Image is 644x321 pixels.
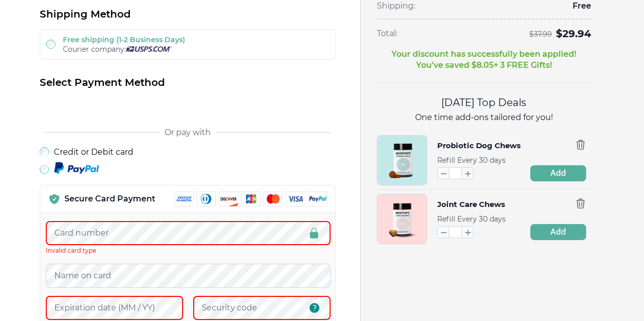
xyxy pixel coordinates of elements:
[377,112,591,123] p: One time add-ons tailored for you!
[175,191,328,206] img: payment methods
[437,139,521,152] button: Probiotic Dog Chews
[377,1,415,12] span: Shipping:
[54,147,133,157] label: Credit or Debit card
[63,45,126,54] span: Courier company:
[126,46,172,52] img: Usps courier company
[377,95,591,110] h2: [DATE] Top Deals
[63,35,185,44] label: Free shipping (1-2 Business Days)
[530,165,586,181] button: Add
[556,28,591,40] span: $ 29.94
[437,156,506,165] span: Refill Every 30 days
[391,49,576,71] p: Your discount has successfully been applied! You’ve saved $ 8.05 + 3 FREE Gifts!
[46,247,96,254] span: Invalid card type
[573,1,591,12] span: Free
[377,28,397,39] span: Total:
[165,128,211,137] span: Or pay with
[40,97,336,118] iframe: Secure payment button frame
[64,193,155,204] p: Secure Card Payment
[377,136,427,185] img: Probiotic Dog Chews
[437,215,506,224] span: Refill Every 30 days
[40,76,336,89] h2: Select Payment Method
[529,30,552,38] span: $ 37.99
[530,224,586,240] button: Add
[40,8,336,21] h2: Shipping Method
[54,162,99,175] img: Paypal
[437,198,505,211] button: Joint Care Chews
[377,194,427,244] img: Joint Care Chews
